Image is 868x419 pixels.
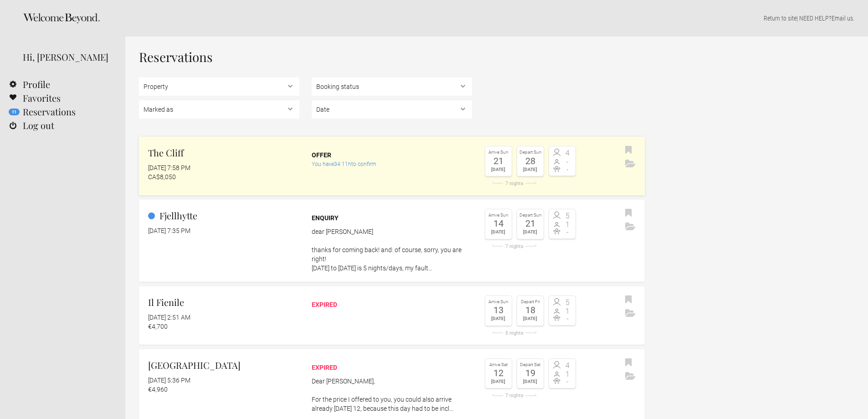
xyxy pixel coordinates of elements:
[562,299,573,306] span: 5
[519,228,541,236] div: [DATE]
[623,144,634,157] button: Bookmark
[488,315,509,323] div: [DATE]
[623,220,638,234] button: Archive
[562,221,573,228] span: 1
[562,315,573,322] span: -
[312,227,472,273] p: dear [PERSON_NAME] thanks for coming back! and: of course, sorry, you are right! [DATE] to [DATE]...
[623,207,634,220] button: Bookmark
[312,300,472,309] div: expired
[148,227,190,234] flynt-date-display: [DATE] 7:35 PM
[312,160,472,169] div: You have to confirm
[519,305,541,315] div: 18
[519,212,541,219] div: Depart Sun
[764,15,796,22] a: Return to site
[488,166,509,174] div: [DATE]
[519,219,541,228] div: 21
[139,286,645,345] a: Il Fienile [DATE] 2:51 AM €4,700 expired Arrive Sun 13 [DATE] Depart Fri 18 [DATE] 5 nights 5 1 -
[139,137,645,195] a: The Cliff [DATE] 7:58 PM CA$8,050 Offer You have34:11hto confirm Arrive Sun 21 [DATE] Depart Sun ...
[148,323,168,330] flynt-currency: €4,700
[623,307,638,321] button: Archive
[139,200,645,282] a: Fjellhytte [DATE] 7:35 PM Enquiry dear [PERSON_NAME] thanks for coming back! and: of course, sorr...
[623,370,638,383] button: Archive
[139,100,299,119] select: , , ,
[562,150,573,157] span: 4
[148,164,190,171] flynt-date-display: [DATE] 7:58 PM
[562,378,573,385] span: -
[23,50,112,64] div: Hi, [PERSON_NAME]
[519,166,541,174] div: [DATE]
[519,315,541,323] div: [DATE]
[488,219,509,228] div: 14
[148,173,176,181] flynt-currency: CA$8,050
[519,378,541,386] div: [DATE]
[488,361,509,369] div: Arrive Sat
[488,228,509,236] div: [DATE]
[148,358,299,372] h2: [GEOGRAPHIC_DATA]
[562,228,573,236] span: -
[312,150,472,160] div: Offer
[562,166,573,173] span: -
[562,158,573,166] span: -
[562,362,573,369] span: 4
[139,50,645,64] h1: Reservations
[562,308,573,315] span: 1
[148,377,190,384] flynt-date-display: [DATE] 5:36 PM
[148,146,299,160] h2: The Cliff
[623,157,638,171] button: Archive
[139,14,854,23] p: | NEED HELP? .
[312,213,472,222] div: Enquiry
[485,181,544,186] div: 7 nights
[485,393,544,398] div: 7 nights
[9,109,20,115] flynt-notification-badge: 11
[562,212,573,220] span: 5
[488,212,509,219] div: Arrive Sun
[312,377,472,413] p: Dear [PERSON_NAME], For the price I offered to you, you could also arrive already [DATE] 12, beca...
[488,156,509,166] div: 21
[139,78,299,96] select: , , , , , , , , , , , , , , ,
[488,298,509,306] div: Arrive Sun
[312,100,472,119] select: ,
[148,386,168,393] flynt-currency: €4,960
[334,161,351,167] flynt-countdown: 34:11h
[519,361,541,369] div: Depart Sat
[519,149,541,156] div: Depart Sun
[623,293,634,307] button: Bookmark
[148,314,190,321] flynt-date-display: [DATE] 2:51 AM
[562,371,573,378] span: 1
[488,378,509,386] div: [DATE]
[148,295,299,309] h2: Il Fienile
[312,78,472,96] select: , ,
[832,15,853,22] a: Email us
[519,156,541,166] div: 28
[488,305,509,315] div: 13
[519,298,541,306] div: Depart Fri
[148,209,299,222] h2: Fjellhytte
[488,368,509,378] div: 12
[312,363,472,372] div: expired
[623,356,634,370] button: Bookmark
[488,149,509,156] div: Arrive Sun
[519,368,541,378] div: 19
[485,244,544,249] div: 7 nights
[485,331,544,336] div: 5 nights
